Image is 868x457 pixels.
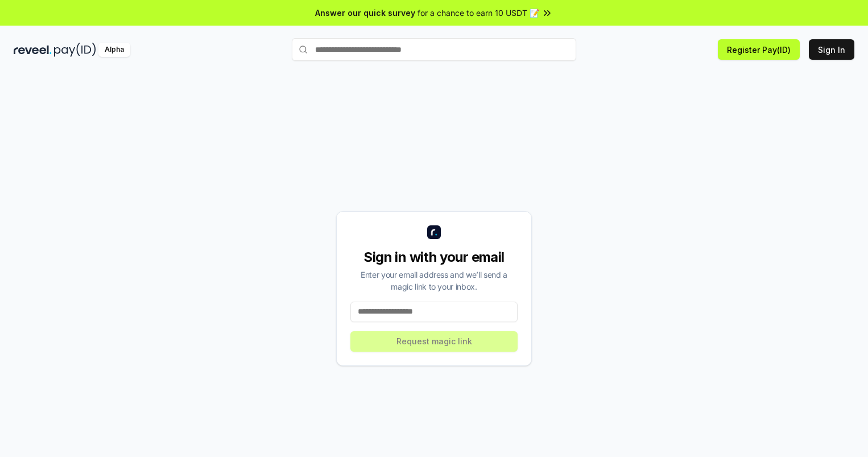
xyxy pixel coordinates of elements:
div: Alpha [98,43,130,57]
img: logo_small [427,225,441,239]
div: Enter your email address and we’ll send a magic link to your inbox. [350,269,518,293]
span: Answer our quick survey [315,7,415,19]
span: for a chance to earn 10 USDT 📝 [418,7,539,19]
div: Sign in with your email [350,248,518,266]
img: reveel_dark [14,43,52,57]
button: Sign In [809,39,854,60]
button: Register Pay(ID) [718,39,800,60]
img: pay_id [54,43,96,57]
